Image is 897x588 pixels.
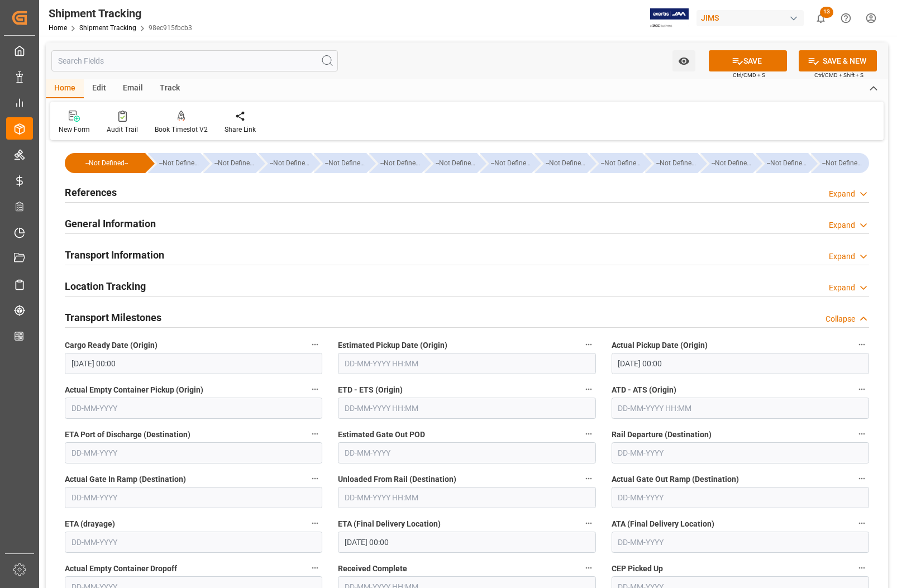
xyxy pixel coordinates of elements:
[59,125,90,135] div: New Form
[51,50,338,71] input: Search Fields
[65,474,186,485] span: Actual Gate In Ramp (Destination)
[65,442,322,463] input: DD-MM-YYYY
[114,79,151,98] div: Email
[650,8,689,28] img: Exertis%20JAM%20-%20Email%20Logo.jpg_1722504956.jpg
[581,382,596,396] button: ETD - ETS (Origin)
[65,279,146,294] h2: Location Tracking
[820,7,833,18] span: 13
[612,429,712,441] span: Rail Departure (Destination)
[338,340,447,351] span: Estimated Pickup Date (Origin)
[49,24,67,32] a: Home
[314,153,366,173] div: --Not Defined--
[338,518,441,530] span: ETA (Final Delivery Location)
[338,429,425,441] span: Estimated Gate Out POD
[855,382,869,396] button: ATD - ATS (Origin)
[338,442,595,463] input: DD-MM-YYYY
[49,5,192,22] div: Shipment Tracking
[338,384,403,396] span: ETD - ETS (Origin)
[829,251,855,262] div: Expand
[826,313,855,325] div: Collapse
[535,153,587,173] div: --Not Defined--
[855,427,869,441] button: Rail Departure (Destination)
[612,442,869,463] input: DD-MM-YYYY
[65,398,322,419] input: DD-MM-YYYY
[672,50,695,71] button: open menu
[65,153,145,173] div: --Not Defined--
[612,384,676,396] span: ATD - ATS (Origin)
[308,516,322,530] button: ETA (drayage)
[65,340,158,351] span: Cargo Ready Date (Origin)
[814,71,863,79] span: Ctrl/CMD + Shift + S
[65,518,115,530] span: ETA (drayage)
[855,471,869,486] button: Actual Gate Out Ramp (Destination)
[581,427,596,441] button: Estimated Gate Out POD
[612,487,869,508] input: DD-MM-YYYY
[159,153,201,173] div: --Not Defined--
[822,153,863,173] div: --Not Defined--
[308,427,322,441] button: ETA Port of Discharge (Destination)
[214,153,256,173] div: --Not Defined--
[700,153,753,173] div: --Not Defined--
[590,153,642,173] div: --Not Defined--
[833,6,858,31] button: Help Center
[612,563,663,575] span: CEP Picked Up
[767,153,808,173] div: --Not Defined--
[79,24,136,32] a: Shipment Tracking
[808,6,833,31] button: show 13 new notifications
[480,153,532,173] div: --Not Defined--
[65,185,117,200] h2: References
[799,50,877,71] button: SAVE & NEW
[65,247,164,262] h2: Transport Information
[656,153,698,173] div: --Not Defined--
[709,50,787,71] button: SAVE
[151,79,188,98] div: Track
[645,153,698,173] div: --Not Defined--
[612,353,869,374] input: DD-MM-YYYY HH:MM
[696,7,808,28] button: JIMS
[581,516,596,530] button: ETA (Final Delivery Location)
[601,153,642,173] div: --Not Defined--
[612,532,869,553] input: DD-MM-YYYY
[696,10,804,26] div: JIMS
[581,561,596,575] button: Received Complete
[733,71,765,79] span: Ctrl/CMD + S
[65,563,177,575] span: Actual Empty Container Dropoff
[756,153,808,173] div: --Not Defined--
[855,561,869,575] button: CEP Picked Up
[436,153,477,173] div: --Not Defined--
[46,79,84,98] div: Home
[338,398,595,419] input: DD-MM-YYYY HH:MM
[65,487,322,508] input: DD-MM-YYYY
[65,310,161,325] h2: Transport Milestones
[338,353,595,374] input: DD-MM-YYYY HH:MM
[369,153,422,173] div: --Not Defined--
[338,532,595,553] input: DD-MM-YYYY HH:MM
[424,153,477,173] div: --Not Defined--
[76,153,137,173] div: --Not Defined--
[270,153,311,173] div: --Not Defined--
[612,340,708,351] span: Actual Pickup Date (Origin)
[380,153,422,173] div: --Not Defined--
[65,429,190,441] span: ETA Port of Discharge (Destination)
[811,153,869,173] div: --Not Defined--
[308,382,322,396] button: Actual Empty Container Pickup (Origin)
[855,337,869,352] button: Actual Pickup Date (Origin)
[155,125,208,135] div: Book Timeslot V2
[259,153,311,173] div: --Not Defined--
[148,153,201,173] div: --Not Defined--
[581,471,596,486] button: Unloaded From Rail (Destination)
[65,384,203,396] span: Actual Empty Container Pickup (Origin)
[338,563,407,575] span: Received Complete
[65,353,322,374] input: DD-MM-YYYY HH:MM
[612,398,869,419] input: DD-MM-YYYY HH:MM
[829,219,855,231] div: Expand
[712,153,753,173] div: --Not Defined--
[84,79,114,98] div: Edit
[65,532,322,553] input: DD-MM-YYYY
[829,188,855,200] div: Expand
[308,471,322,486] button: Actual Gate In Ramp (Destination)
[107,125,138,135] div: Audit Trail
[308,337,322,352] button: Cargo Ready Date (Origin)
[546,153,587,173] div: --Not Defined--
[581,337,596,352] button: Estimated Pickup Date (Origin)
